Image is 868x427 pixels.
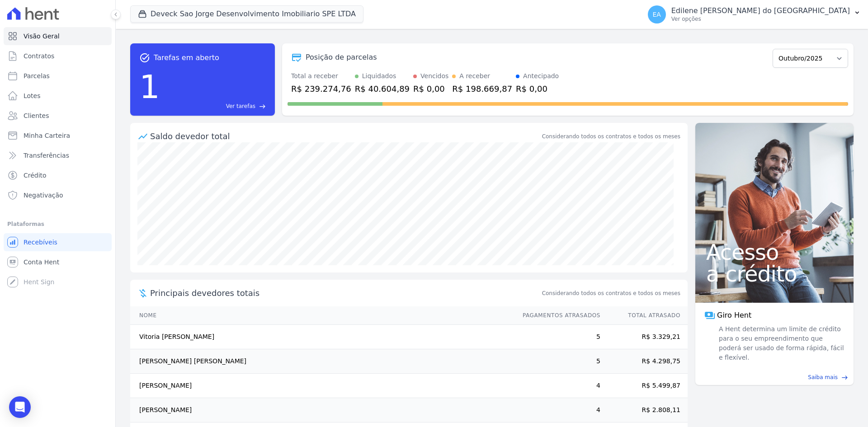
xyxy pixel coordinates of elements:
[706,241,843,263] span: Acesso
[4,47,112,65] a: Contratos
[601,374,688,398] td: R$ 5.499,87
[24,171,47,180] span: Crédito
[226,102,255,110] span: Ver tarefas
[4,87,112,105] a: Lotes
[4,67,112,85] a: Parcelas
[671,6,850,15] p: Edilene [PERSON_NAME] do [GEOGRAPHIC_DATA]
[653,11,661,18] span: EA
[4,146,112,164] a: Transferências
[24,91,41,100] span: Lotes
[514,325,601,349] td: 5
[514,306,601,325] th: Pagamentos Atrasados
[154,52,219,63] span: Tarefas em aberto
[355,83,410,95] div: R$ 40.604,89
[150,130,540,142] div: Saldo devedor total
[4,233,112,251] a: Recebíveis
[701,373,848,381] a: Saiba mais east
[24,71,50,80] span: Parcelas
[130,349,514,374] td: [PERSON_NAME] [PERSON_NAME]
[164,102,266,110] a: Ver tarefas east
[841,374,848,381] span: east
[130,306,514,325] th: Nome
[808,373,838,381] span: Saiba mais
[514,349,601,374] td: 5
[139,63,160,110] div: 1
[717,324,844,362] span: A Hent determina um limite de crédito para o seu empreendimento que poderá ser usado de forma ráp...
[9,396,31,418] div: Open Intercom Messenger
[24,131,70,140] span: Minha Carteira
[24,111,49,120] span: Clientes
[24,258,59,267] span: Conta Hent
[413,83,448,95] div: R$ 0,00
[4,107,112,125] a: Clientes
[291,83,351,95] div: R$ 239.274,76
[259,103,266,110] span: east
[4,253,112,271] a: Conta Hent
[24,52,54,61] span: Contratos
[601,306,688,325] th: Total Atrasado
[601,349,688,374] td: R$ 4.298,75
[362,71,396,81] div: Liquidados
[130,398,514,422] td: [PERSON_NAME]
[24,238,57,247] span: Recebíveis
[4,127,112,145] a: Minha Carteira
[306,52,377,63] div: Posição de parcelas
[4,27,112,45] a: Visão Geral
[4,186,112,204] a: Negativação
[706,263,843,285] span: a crédito
[139,52,150,63] span: task_alt
[641,2,868,27] button: EA Edilene [PERSON_NAME] do [GEOGRAPHIC_DATA] Ver opções
[130,325,514,349] td: Vitoria [PERSON_NAME]
[514,398,601,422] td: 4
[130,374,514,398] td: [PERSON_NAME]
[516,83,559,95] div: R$ 0,00
[717,310,751,321] span: Giro Hent
[130,5,363,23] button: Deveck Sao Jorge Desenvolvimento Imobiliario SPE LTDA
[601,325,688,349] td: R$ 3.329,21
[24,191,63,200] span: Negativação
[24,151,69,160] span: Transferências
[291,71,351,81] div: Total a receber
[523,71,559,81] div: Antecipado
[601,398,688,422] td: R$ 2.808,11
[542,132,680,141] div: Considerando todos os contratos e todos os meses
[542,289,680,297] span: Considerando todos os contratos e todos os meses
[24,32,60,41] span: Visão Geral
[459,71,490,81] div: A receber
[671,15,850,23] p: Ver opções
[452,83,512,95] div: R$ 198.669,87
[514,374,601,398] td: 4
[4,166,112,184] a: Crédito
[7,219,108,230] div: Plataformas
[150,287,540,299] span: Principais devedores totais
[420,71,448,81] div: Vencidos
